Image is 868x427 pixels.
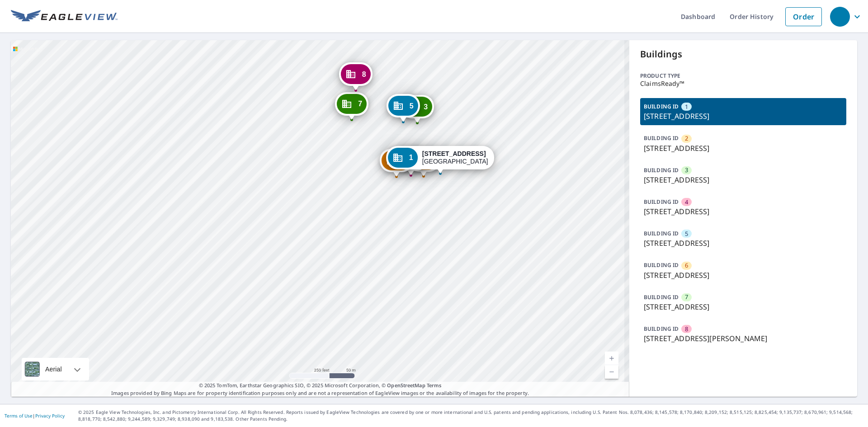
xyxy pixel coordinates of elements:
[685,293,688,301] span: 7
[339,62,373,90] div: Dropped pin, building 8, Commercial property, 522 S Hiram St Wichita, KS 67213
[386,146,495,174] div: Dropped pin, building 1, Commercial property, 1901 W University Ave Wichita, KS 67213
[362,71,366,78] span: 8
[644,230,679,237] p: BUILDING ID
[5,413,65,418] p: |
[387,382,425,389] a: OpenStreetMap
[685,261,688,270] span: 6
[35,413,65,419] a: Privacy Policy
[422,150,488,165] div: [GEOGRAPHIC_DATA]
[22,358,89,380] div: Aerial
[422,150,486,157] strong: [STREET_ADDRESS]
[644,111,843,122] p: [STREET_ADDRESS]
[685,134,688,143] span: 2
[640,72,846,80] p: Product type
[644,293,679,301] p: BUILDING ID
[685,166,688,174] span: 3
[644,301,843,312] p: [STREET_ADDRESS]
[644,134,679,142] p: BUILDING ID
[644,174,843,185] p: [STREET_ADDRESS]
[409,154,413,161] span: 1
[685,325,688,333] span: 8
[11,10,118,23] img: EV Logo
[685,103,688,111] span: 1
[785,7,822,26] a: Order
[644,325,679,333] p: BUILDING ID
[387,94,420,122] div: Dropped pin, building 5, Commercial property, 1914 W University Ave Wichita, KS 67213
[427,382,442,389] a: Terms
[685,198,688,206] span: 4
[335,92,368,120] div: Dropped pin, building 7, Commercial property, 1936 W University Ave Wichita, KS 67213
[5,413,33,419] a: Terms of Use
[358,100,362,107] span: 7
[644,143,843,154] p: [STREET_ADDRESS]
[640,80,846,87] p: ClaimsReady™
[199,382,442,389] span: © 2025 TomTom, Earthstar Geographics SIO, © 2025 Microsoft Corporation, ©
[644,206,843,217] p: [STREET_ADDRESS]
[644,270,843,281] p: [STREET_ADDRESS]
[644,238,843,249] p: [STREET_ADDRESS]
[644,333,843,344] p: [STREET_ADDRESS][PERSON_NAME]
[424,103,428,110] span: 3
[644,261,679,269] p: BUILDING ID
[410,103,414,109] span: 5
[11,382,629,397] p: Images provided by Bing Maps are for property identification purposes only and are not a represen...
[644,103,679,110] p: BUILDING ID
[605,365,618,379] a: Current Level 17, Zoom Out
[78,409,863,422] p: © 2025 Eagle View Technologies, Inc. and Pictometry International Corp. All Rights Reserved. Repo...
[379,149,413,177] div: Dropped pin, building 6, Commercial property, 1919 W University Ave Wichita, KS 67213
[644,198,679,206] p: BUILDING ID
[640,47,846,61] p: Buildings
[644,166,679,174] p: BUILDING ID
[685,230,688,238] span: 5
[42,358,65,380] div: Aerial
[605,352,618,365] a: Current Level 17, Zoom In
